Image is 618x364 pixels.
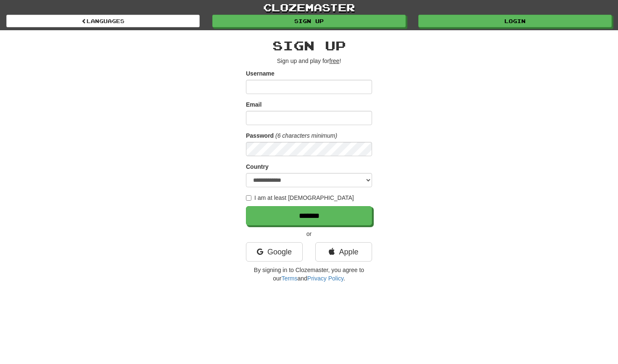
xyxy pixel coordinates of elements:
a: Privacy Policy [307,275,343,282]
a: Terms [281,275,297,282]
label: Email [246,100,261,109]
a: Google [246,242,303,262]
em: (6 characters minimum) [275,132,337,139]
a: Login [418,15,612,27]
h2: Sign up [246,39,372,52]
a: Sign up [212,15,406,27]
label: Username [246,69,275,78]
a: Apple [315,242,372,262]
p: By signing in to Clozemaster, you agree to our and . [246,266,372,283]
input: I am at least [DEMOGRAPHIC_DATA] [246,195,251,201]
p: or [246,230,372,238]
a: Languages [6,15,200,27]
p: Sign up and play for ! [246,57,372,65]
label: I am at least [DEMOGRAPHIC_DATA] [246,194,354,202]
label: Country [246,162,269,171]
u: free [329,58,339,64]
label: Password [246,131,274,140]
